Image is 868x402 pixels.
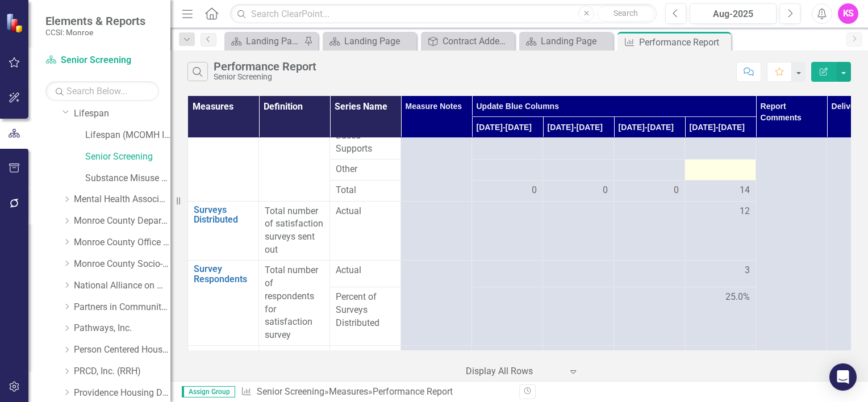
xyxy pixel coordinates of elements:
[259,201,330,260] td: Double-Click to Edit
[614,346,685,397] td: Double-Click to Edit
[424,34,512,48] a: Contract Addendum
[188,201,259,260] td: Double-Click to Edit Right Click for Context Menu
[344,34,414,48] div: Landing Page
[690,3,777,24] button: Aug-2025
[227,34,301,48] a: Landing Page
[674,184,679,197] span: 0
[45,28,145,37] small: CCSI: Monroe
[603,184,608,197] span: 0
[259,261,330,346] td: Double-Click to Edit
[543,346,614,397] td: Double-Click to Edit
[532,184,537,197] span: 0
[194,349,253,389] a: Consumer Satisfaction Positive Responses
[85,129,170,142] a: Lifespan (MCOMH Internal)
[329,386,368,397] a: Measures
[472,201,543,260] td: Double-Click to Edit
[614,261,685,287] td: Double-Click to Edit
[188,261,259,346] td: Double-Click to Edit Right Click for Context Menu
[330,261,401,287] td: Double-Click to Edit
[45,14,145,28] span: Elements & Reports
[472,261,543,287] td: Double-Click to Edit
[265,205,324,257] div: Total number of satisfaction surveys sent out
[725,291,750,304] span: 25.0%
[336,349,395,362] span: Actual
[685,261,756,287] td: Double-Click to Edit
[241,386,511,399] div: » »
[685,159,756,180] td: Double-Click to Edit
[74,387,170,400] a: Providence Housing Development Corporation
[6,13,26,33] img: ClearPoint Strategy
[373,386,453,397] div: Performance Report
[336,205,395,218] span: Actual
[246,34,301,48] div: Landing Page
[401,261,472,346] td: Double-Click to Edit
[74,107,170,120] a: Lifespan
[74,322,170,335] a: Pathways, Inc.
[325,34,414,48] a: Landing Page
[182,386,235,397] span: Assign Group
[740,205,750,218] span: 12
[336,184,395,197] span: Total
[214,73,316,81] div: Senior Screening
[74,258,170,271] a: Monroe County Socio-Legal Center
[401,201,472,260] td: Double-Click to Edit
[472,346,543,397] td: Double-Click to Edit
[472,159,543,180] td: Double-Click to Edit
[336,264,395,277] span: Actual
[685,201,756,260] td: Double-Click to Edit
[639,35,728,49] div: Performance Report
[330,201,401,260] td: Double-Click to Edit
[74,193,170,206] a: Mental Health Association
[74,344,170,357] a: Person Centered Housing Options, Inc.
[85,172,170,185] a: Substance Misuse Education
[74,236,170,249] a: Monroe County Office of Mental Health
[74,301,170,314] a: Partners in Community Development
[541,34,610,48] div: Landing Page
[230,4,657,24] input: Search ClearPoint...
[74,365,170,378] a: PRCD, Inc. (RRH)
[194,205,253,225] a: Surveys Distributed
[543,159,614,180] td: Double-Click to Edit
[265,264,324,342] p: Total number of respondents for satisfaction survey
[336,291,395,330] span: Percent of Surveys Distributed
[522,34,610,48] a: Landing Page
[74,279,170,292] a: National Alliance on Mental Illness
[614,201,685,260] td: Double-Click to Edit
[443,34,512,48] div: Contract Addendum
[543,261,614,287] td: Double-Click to Edit
[85,150,170,164] a: Senior Screening
[543,201,614,260] td: Double-Click to Edit
[45,54,159,67] a: Senior Screening
[330,346,401,397] td: Double-Click to Edit
[838,3,858,24] button: KS
[74,215,170,228] a: Monroe County Department of Social Services
[829,363,857,391] div: Open Intercom Messenger
[597,6,654,22] button: Search
[614,9,638,18] span: Search
[257,386,324,397] a: Senior Screening
[694,7,773,21] div: Aug-2025
[685,346,756,397] td: Double-Click to Edit
[336,163,395,176] span: Other
[614,159,685,180] td: Double-Click to Edit
[194,264,253,284] a: Survey Respondents
[740,184,750,197] span: 14
[45,81,159,101] input: Search Below...
[745,349,750,362] span: 3
[214,60,316,73] div: Performance Report
[330,159,401,180] td: Double-Click to Edit
[745,264,750,277] span: 3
